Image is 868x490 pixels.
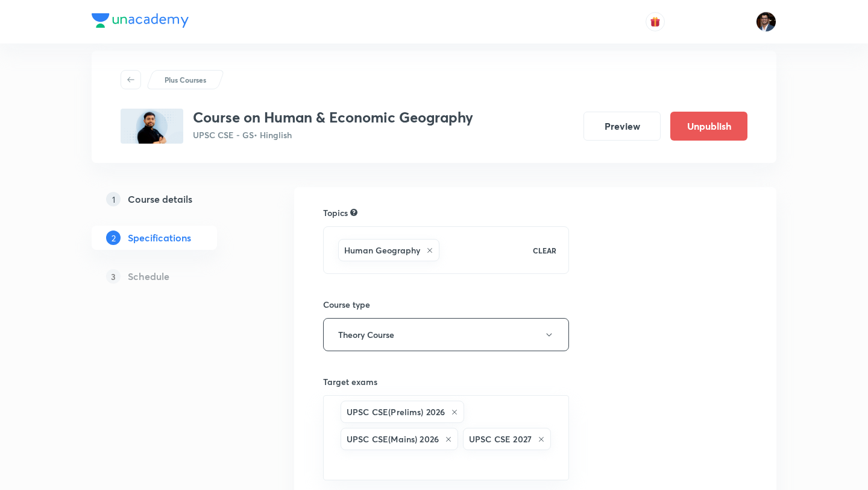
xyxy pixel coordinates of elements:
h5: Specifications [128,231,191,245]
h6: Topics [323,206,348,219]
h6: Target exams [323,375,569,388]
p: Plus Courses [165,74,206,85]
p: 2 [106,231,121,245]
h5: Course details [128,192,192,206]
h6: Human Geography [344,244,420,256]
p: UPSC CSE - GS • Hinglish [193,129,473,141]
a: Company Logo [92,13,189,31]
h6: UPSC CSE(Mains) 2026 [347,433,439,445]
button: Open [562,437,564,439]
img: Amber Nigam [756,11,776,32]
img: 99DC6B7F-F237-4CA2-A016-547BA954002C_plus.png [121,109,183,144]
h6: UPSC CSE(Prelims) 2026 [347,406,445,418]
h6: UPSC CSE 2027 [469,433,532,445]
a: 1Course details [92,187,256,211]
p: CLEAR [533,245,556,256]
p: 1 [106,192,121,206]
h5: Schedule [128,269,169,284]
button: Preview [583,112,661,141]
h6: Course type [323,298,569,311]
button: Unpublish [670,112,747,141]
p: 3 [106,269,121,284]
button: avatar [646,12,665,31]
button: Theory Course [323,318,569,351]
h3: Course on Human & Economic Geography [193,109,473,126]
img: Company Logo [92,13,189,28]
img: avatar [650,16,661,27]
div: Search for topics [350,207,357,218]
